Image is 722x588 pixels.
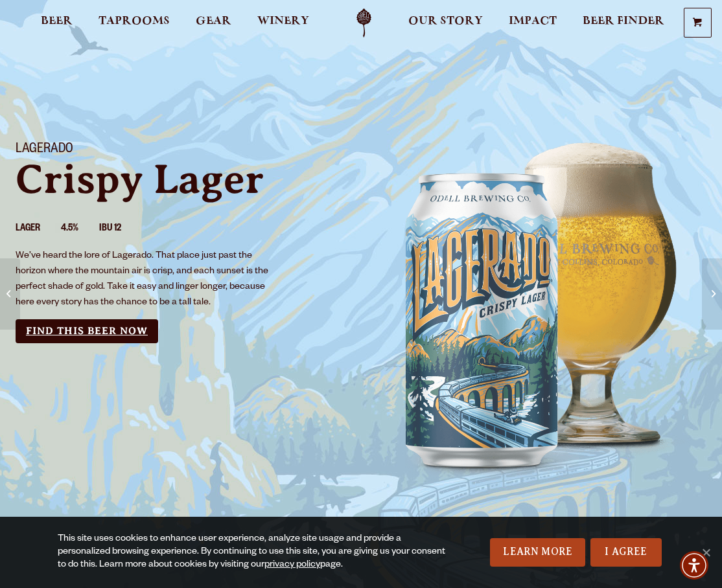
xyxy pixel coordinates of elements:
[58,533,452,572] div: This site uses cookies to enhance user experience, analyze site usage and provide a personalized ...
[61,221,99,238] li: 4.5%
[500,8,565,38] a: Impact
[16,159,345,200] p: Crispy Lager
[340,8,388,38] a: Odell Home
[264,560,320,571] a: privacy policy
[99,16,170,27] span: Taprooms
[16,142,345,159] h1: Lagerado
[16,249,279,311] p: We’ve heard the lore of Lagerado. That place just past the horizon where the mountain air is cris...
[574,8,673,38] a: Beer Finder
[590,538,662,567] a: I Agree
[196,16,231,27] span: Gear
[583,16,664,27] span: Beer Finder
[16,221,61,238] li: Lager
[257,16,309,27] span: Winery
[400,8,491,38] a: Our Story
[680,551,708,580] div: Accessibility Menu
[32,8,81,38] a: Beer
[90,8,178,38] a: Taprooms
[16,319,158,343] a: Find this Beer Now
[41,16,73,27] span: Beer
[249,8,318,38] a: Winery
[99,221,142,238] li: IBU 12
[187,8,240,38] a: Gear
[408,16,483,27] span: Our Story
[509,16,557,27] span: Impact
[490,538,585,567] a: Learn More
